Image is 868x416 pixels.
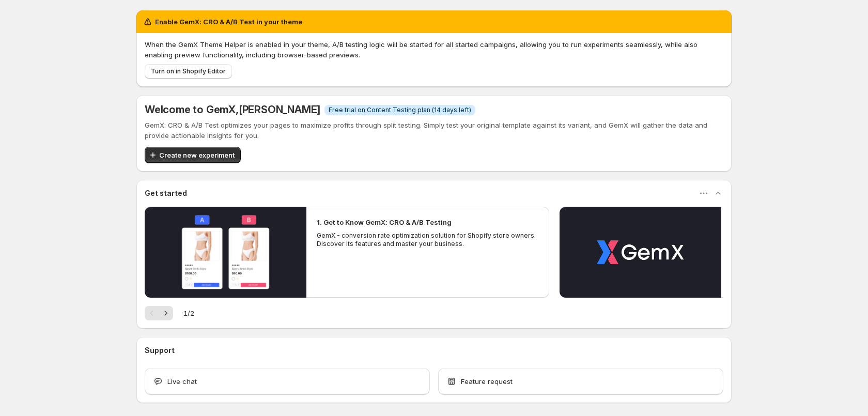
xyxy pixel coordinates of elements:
button: Play video [145,207,306,298]
p: GemX - conversion rate optimization solution for Shopify store owners. Discover its features and ... [317,232,539,248]
span: Create new experiment [159,150,235,160]
h5: Welcome to GemX [145,103,320,116]
span: Free trial on Content Testing plan (14 days left) [329,106,471,114]
button: Turn on in Shopify Editor [145,64,232,79]
p: GemX: CRO & A/B Test optimizes your pages to maximize profits through split testing. Simply test ... [145,120,723,141]
h2: Enable GemX: CRO & A/B Test in your theme [155,17,302,27]
span: Live chat [167,376,197,387]
button: Next [159,306,173,320]
nav: Pagination [145,306,173,320]
p: When the GemX Theme Helper is enabled in your theme, A/B testing logic will be started for all st... [145,39,723,60]
button: Play video [560,207,721,298]
h2: 1. Get to Know GemX: CRO & A/B Testing [317,217,452,227]
span: Feature request [461,376,513,387]
span: , [PERSON_NAME] [236,103,320,116]
h3: Support [145,345,175,356]
span: Turn on in Shopify Editor [151,67,226,75]
span: 1 / 2 [183,308,194,318]
button: Create new experiment [145,147,241,163]
h3: Get started [145,188,187,198]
